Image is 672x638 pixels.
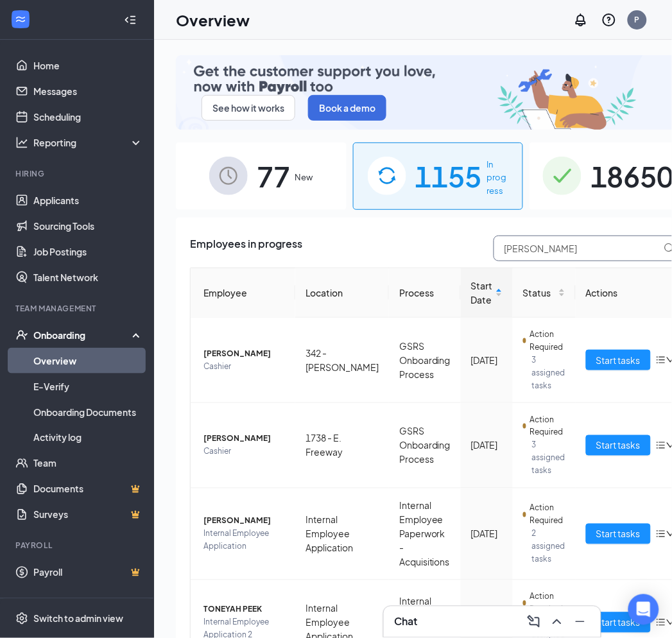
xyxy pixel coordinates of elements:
[415,154,482,198] span: 1155
[573,12,589,28] svg: Notifications
[124,13,137,26] svg: Collapse
[586,524,651,544] button: Start tasks
[15,136,28,149] svg: Analysis
[635,14,640,25] div: P
[471,279,493,307] span: Start Date
[295,268,389,318] th: Location
[33,612,123,625] div: Switch to admin view
[656,617,666,628] span: bars
[33,502,143,528] a: SurveysCrown
[257,154,290,198] span: 77
[295,318,389,403] td: 342 - [PERSON_NAME]
[487,158,509,197] span: In progress
[586,435,651,456] button: Start tasks
[573,614,588,630] svg: Minimize
[33,451,143,476] a: Team
[596,353,641,367] span: Start tasks
[33,213,143,239] a: Sourcing Tools
[389,488,461,580] td: Internal Employee Paperwork - Acquisitions
[295,488,389,580] td: Internal Employee Application
[33,104,143,130] a: Scheduling
[203,445,285,458] span: Cashier
[570,612,590,632] button: Minimize
[33,187,143,213] a: Applicants
[191,268,295,318] th: Employee
[523,286,556,300] span: Status
[33,329,132,341] div: Onboarding
[33,136,144,149] div: Reporting
[547,612,567,632] button: ChevronUp
[586,612,651,633] button: Start tasks
[471,438,503,453] div: [DATE]
[15,168,141,179] div: Hiring
[33,53,143,78] a: Home
[308,95,386,121] button: Book a demo
[33,239,143,264] a: Job Postings
[33,348,143,374] a: Overview
[389,318,461,403] td: GSRS Onboarding Process
[389,268,461,318] th: Process
[202,95,295,121] button: See how it works
[601,12,617,28] svg: QuestionInfo
[295,171,313,184] span: New
[526,614,542,630] svg: ComposeMessage
[530,591,565,616] span: Action Required
[33,374,143,399] a: E-Verify
[389,403,461,488] td: GSRS Onboarding Process
[33,560,143,585] a: PayrollCrown
[596,616,641,630] span: Start tasks
[471,353,503,367] div: [DATE]
[394,615,417,629] h3: Chat
[203,528,285,553] span: Internal Employee Application
[596,438,641,453] span: Start tasks
[656,440,666,451] span: bars
[203,433,285,445] span: [PERSON_NAME]
[33,264,143,290] a: Talent Network
[530,413,565,439] span: Action Required
[33,399,143,425] a: Onboarding Documents
[549,614,565,630] svg: ChevronUp
[203,347,285,360] span: [PERSON_NAME]
[203,603,285,616] span: TONEYAH PEEK
[33,78,143,104] a: Messages
[524,612,544,632] button: ComposeMessage
[532,528,565,566] span: 2 assigned tasks
[513,268,576,318] th: Status
[15,329,28,341] svg: UserCheck
[14,13,27,26] svg: WorkstreamLogo
[596,527,641,541] span: Start tasks
[190,236,302,261] span: Employees in progress
[656,355,666,365] span: bars
[176,9,250,31] h1: Overview
[586,350,651,370] button: Start tasks
[15,612,28,625] svg: Settings
[530,328,565,354] span: Action Required
[656,529,666,539] span: bars
[532,439,565,478] span: 3 assigned tasks
[15,303,141,314] div: Team Management
[628,594,659,625] div: Open Intercom Messenger
[15,540,141,551] div: Payroll
[33,476,143,502] a: DocumentsCrown
[532,354,565,392] span: 3 assigned tasks
[33,425,143,451] a: Activity log
[471,527,503,541] div: [DATE]
[203,360,285,373] span: Cashier
[295,403,389,488] td: 1738 - E. Freeway
[530,502,565,528] span: Action Required
[203,515,285,528] span: [PERSON_NAME]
